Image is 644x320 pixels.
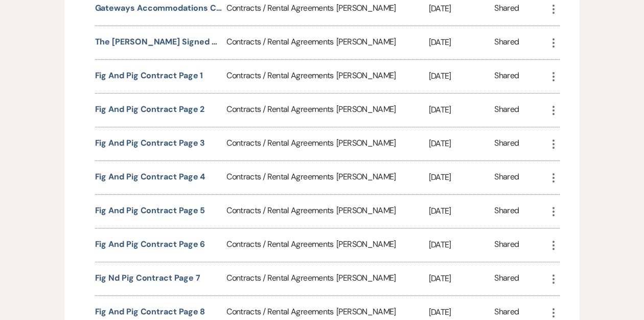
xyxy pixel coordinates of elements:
div: Shared [494,103,519,117]
button: The [PERSON_NAME] Signed Contract [95,36,223,48]
div: Contracts / Rental Agreements [226,161,336,194]
button: Fig and Pig Contract Page 4 [95,171,205,183]
p: [DATE] [429,2,495,15]
p: [DATE] [429,171,495,184]
div: [PERSON_NAME] [336,262,428,295]
div: Contracts / Rental Agreements [226,262,336,295]
button: Fig and Pig Contract Page 2 [95,103,205,116]
button: Fig and Pig Contract Page 3 [95,137,205,149]
p: [DATE] [429,238,495,252]
div: Shared [494,137,519,151]
p: [DATE] [429,103,495,117]
p: [DATE] [429,272,495,285]
div: Shared [494,70,519,83]
button: Fig and Pig Contract Page 5 [95,204,205,217]
div: Shared [494,2,519,16]
div: Contracts / Rental Agreements [226,94,336,127]
button: Fig and Pig Contract Page 6 [95,238,205,250]
div: Shared [494,204,519,218]
button: Fig and Pig Contract Page 1 [95,70,203,82]
div: Contracts / Rental Agreements [226,127,336,161]
div: [PERSON_NAME] [336,161,428,194]
button: Fig and Pig Contract Page 8 [95,306,205,318]
div: [PERSON_NAME] [336,195,428,228]
div: Shared [494,171,519,185]
div: Contracts / Rental Agreements [226,26,336,59]
p: [DATE] [429,36,495,49]
div: Shared [494,272,519,286]
p: [DATE] [429,137,495,150]
p: [DATE] [429,70,495,83]
p: [DATE] [429,306,495,319]
div: Contracts / Rental Agreements [226,228,336,262]
button: Fig nd Pig Contract Page 7 [95,272,200,284]
div: [PERSON_NAME] [336,228,428,262]
div: [PERSON_NAME] [336,26,428,59]
button: Gateways Accommodations Contract [95,2,223,14]
div: [PERSON_NAME] [336,60,428,93]
div: [PERSON_NAME] [336,94,428,127]
div: Shared [494,238,519,252]
div: Contracts / Rental Agreements [226,60,336,93]
p: [DATE] [429,204,495,218]
div: Shared [494,36,519,50]
div: [PERSON_NAME] [336,127,428,161]
div: Contracts / Rental Agreements [226,195,336,228]
div: Shared [494,306,519,319]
